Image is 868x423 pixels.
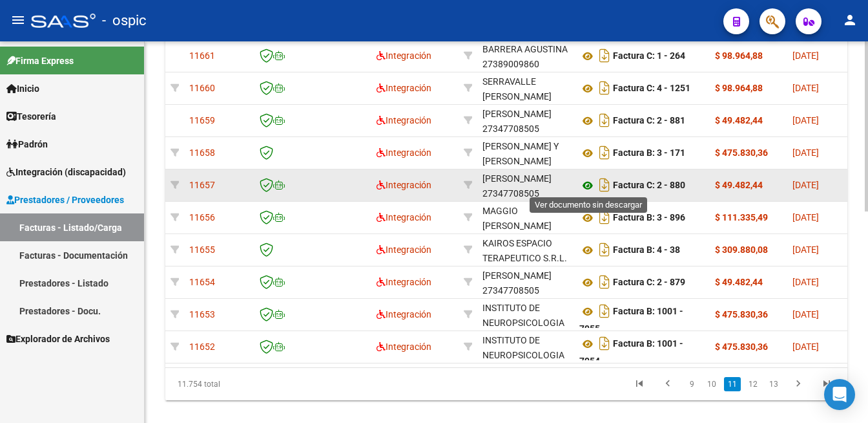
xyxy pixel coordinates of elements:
[596,239,613,260] i: Descargar documento
[102,6,147,35] span: - ospic
[792,50,819,61] span: [DATE]
[613,213,685,223] strong: Factura B: 3 - 896
[596,45,613,66] i: Descargar documento
[792,180,819,190] span: [DATE]
[377,83,431,93] span: Integración
[482,301,569,328] div: 30710954549
[596,78,613,98] i: Descargar documento
[656,377,680,391] a: go to previous page
[703,377,720,391] a: 10
[792,309,819,320] span: [DATE]
[189,277,215,287] span: 11654
[482,204,569,231] div: 27323709535
[596,142,613,163] i: Descargar documento
[792,244,819,255] span: [DATE]
[377,309,431,320] span: Integración
[377,180,431,190] span: Integración
[6,81,39,96] span: Inicio
[715,244,768,255] strong: $ 309.880,08
[482,204,569,233] div: MAGGIO [PERSON_NAME]
[765,377,782,391] a: 13
[482,301,569,345] div: INSTITUTO DE NEUROPSICOLOGIA CLINICA S.R.L.
[482,42,568,57] div: BARRERA AGUSTINA
[189,83,215,93] span: 11660
[684,377,699,391] a: 9
[724,377,741,391] a: 11
[377,50,431,61] span: Integración
[189,115,215,125] span: 11659
[482,74,569,104] div: SERRAVALLE [PERSON_NAME]
[189,180,215,190] span: 11657
[482,333,569,360] div: 30710954549
[715,309,768,320] strong: $ 475.830,36
[482,74,569,102] div: 23370725594
[482,268,569,296] div: 27347708505
[613,83,690,94] strong: Factura C: 4 - 1251
[579,339,683,367] strong: Factura B: 1001 - 7954
[189,342,215,352] span: 11652
[189,212,215,222] span: 11656
[482,139,569,213] div: [PERSON_NAME] Y [PERSON_NAME] SOCIEDAD DEL CAPITULO I SECCION IV LEY 19550
[613,277,685,288] strong: Factura C: 2 - 879
[482,236,569,263] div: 30712193480
[596,110,613,131] i: Descargar documento
[763,373,784,395] li: page 13
[792,115,819,125] span: [DATE]
[189,147,215,158] span: 11658
[482,42,569,69] div: 27389009860
[596,207,613,228] i: Descargar documento
[377,277,431,287] span: Integración
[482,107,552,122] div: [PERSON_NAME]
[701,373,722,395] li: page 10
[10,12,26,28] mat-icon: menu
[792,147,819,158] span: [DATE]
[6,165,126,179] span: Integración (discapacidad)
[596,175,613,195] i: Descargar documento
[6,193,124,207] span: Prestadores / Proveedores
[596,333,613,354] i: Descargar documento
[627,377,652,391] a: go to first page
[596,301,613,321] i: Descargar documento
[377,147,431,158] span: Integración
[613,148,685,158] strong: Factura B: 3 - 171
[715,115,763,125] strong: $ 49.482,44
[165,368,300,400] div: 11.754 total
[6,137,48,151] span: Padrón
[613,51,685,61] strong: Factura C: 1 - 264
[792,83,819,93] span: [DATE]
[613,180,685,191] strong: Factura C: 2 - 880
[722,373,743,395] li: page 11
[842,12,858,28] mat-icon: person
[596,272,613,292] i: Descargar documento
[482,107,569,134] div: 27347708505
[792,342,819,352] span: [DATE]
[482,171,552,186] div: [PERSON_NAME]
[189,50,215,61] span: 11661
[824,379,855,410] div: Open Intercom Messenger
[682,373,701,395] li: page 9
[814,377,839,391] a: go to last page
[6,332,110,346] span: Explorador de Archivos
[715,212,768,222] strong: $ 111.335,49
[715,180,763,190] strong: $ 49.482,44
[377,342,431,352] span: Integración
[613,116,685,126] strong: Factura C: 2 - 881
[715,50,763,61] strong: $ 98.964,88
[377,212,431,222] span: Integración
[482,268,552,283] div: [PERSON_NAME]
[613,245,680,255] strong: Factura B: 4 - 38
[715,277,763,287] strong: $ 49.482,44
[482,236,569,266] div: KAIROS ESPACIO TERAPEUTICO S.R.L.
[786,377,811,391] a: go to next page
[377,115,431,125] span: Integración
[745,377,761,391] a: 12
[482,333,569,377] div: INSTITUTO DE NEUROPSICOLOGIA CLINICA S.R.L.
[189,309,215,320] span: 11653
[189,244,215,255] span: 11655
[792,212,819,222] span: [DATE]
[715,147,768,158] strong: $ 475.830,36
[579,307,683,334] strong: Factura B: 1001 - 7955
[377,244,431,255] span: Integración
[6,54,74,68] span: Firma Express
[792,277,819,287] span: [DATE]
